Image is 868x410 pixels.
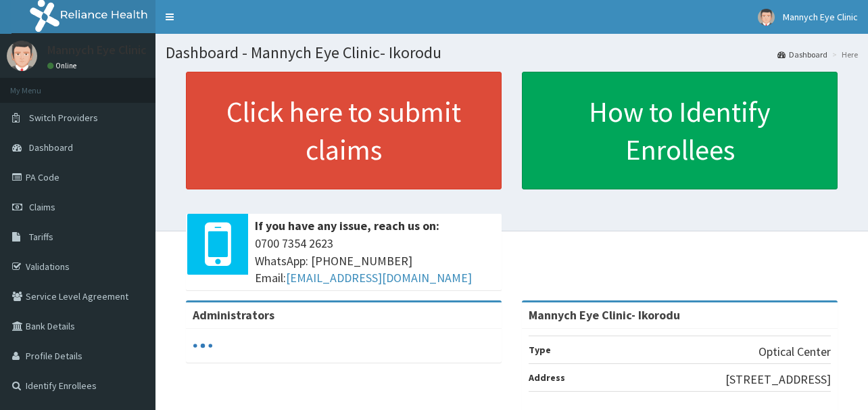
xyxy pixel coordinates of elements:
span: Tariffs [29,231,53,243]
b: Type [529,344,551,356]
p: Mannych Eye Clinic [47,44,147,56]
span: Dashboard [29,141,73,154]
b: Address [529,371,565,384]
a: [EMAIL_ADDRESS][DOMAIN_NAME] [286,270,472,286]
svg: audio-loading [193,336,213,356]
p: [STREET_ADDRESS] [725,371,831,388]
a: Click here to submit claims [186,72,502,189]
p: Optical Center [758,343,831,361]
img: User Image [758,9,775,26]
strong: Mannych Eye Clinic- Ikorodu [529,307,680,323]
a: Online [47,61,80,70]
b: If you have any issue, reach us on: [255,218,439,233]
span: 0700 7354 2623 WhatsApp: [PHONE_NUMBER] Email: [255,235,495,287]
a: How to Identify Enrollees [522,72,838,189]
b: Administrators [193,307,274,323]
a: Dashboard [777,49,827,60]
span: Mannych Eye Clinic [783,11,858,23]
h1: Dashboard - Mannych Eye Clinic- Ikorodu [166,44,858,62]
img: User Image [7,41,37,71]
span: Switch Providers [29,112,98,124]
li: Here [829,49,858,60]
span: Claims [29,201,55,213]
